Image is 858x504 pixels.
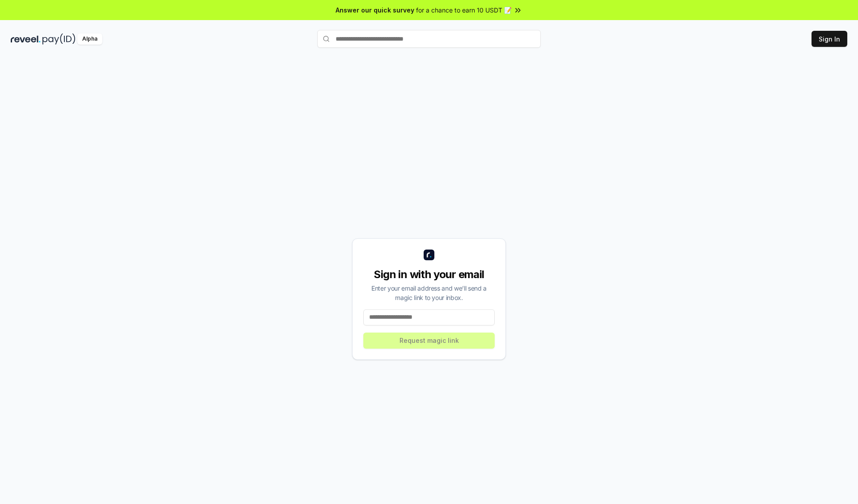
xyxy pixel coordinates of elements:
div: Alpha [77,33,102,45]
div: Sign in with your email [363,267,495,282]
div: Enter your email address and we’ll send a magic link to your inbox. [363,283,495,302]
img: logo_small [424,250,434,260]
img: pay_id [42,33,76,45]
span: Answer our quick survey [336,5,414,15]
span: for a chance to earn 10 USDT 📝 [416,5,512,15]
button: Sign In [812,31,847,47]
img: reveel_dark [11,33,41,45]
